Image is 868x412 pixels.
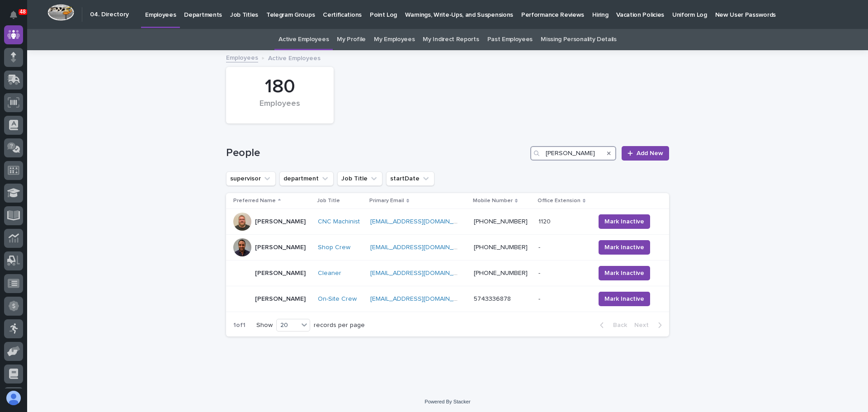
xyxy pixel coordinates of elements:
[256,322,273,329] p: Show
[474,296,511,302] a: 5743336878
[599,240,650,255] button: Mark Inactive
[386,171,434,186] button: startDate
[604,294,644,303] span: Mark Inactive
[47,4,74,21] img: Workspace Logo
[226,314,253,336] p: 1 of 1
[337,171,382,186] button: Job Title
[604,217,644,226] span: Mark Inactive
[370,296,472,302] a: [EMAIL_ADDRESS][DOMAIN_NAME]
[487,29,533,50] a: Past Employees
[226,260,669,286] tr: [PERSON_NAME]Cleaner [EMAIL_ADDRESS][DOMAIN_NAME] [PHONE_NUMBER]-- Mark Inactive
[255,295,306,303] p: [PERSON_NAME]
[318,270,341,277] a: Cleaner
[634,322,654,328] span: Next
[604,269,644,278] span: Mark Inactive
[255,270,306,277] p: [PERSON_NAME]
[4,5,23,24] button: Notifications
[541,29,617,50] a: Missing Personality Details
[538,196,580,206] p: Office Extension
[370,244,472,251] a: [EMAIL_ADDRESS][DOMAIN_NAME]
[11,11,23,25] div: Notifications48
[604,243,644,252] span: Mark Inactive
[226,171,276,186] button: supervisor
[317,196,340,206] p: Job Title
[622,146,669,161] a: Add New
[530,146,616,161] input: Search
[314,322,365,329] p: records per page
[226,235,669,260] tr: [PERSON_NAME]Shop Crew [EMAIL_ADDRESS][DOMAIN_NAME] [PHONE_NUMBER]-- Mark Inactive
[374,29,415,50] a: My Employees
[631,321,669,329] button: Next
[226,147,527,160] h1: People
[337,29,366,50] a: My Profile
[268,52,321,62] p: Active Employees
[318,295,357,303] a: On-Site Crew
[637,150,663,156] span: Add New
[279,171,334,186] button: department
[425,399,470,404] a: Powered By Stacker
[423,29,479,50] a: My Indirect Reports
[226,209,669,235] tr: [PERSON_NAME]CNC Machinist [EMAIL_ADDRESS][DOMAIN_NAME] [PHONE_NUMBER]11201120 Mark Inactive
[538,216,552,226] p: 1120
[474,244,528,251] a: [PHONE_NUMBER]
[241,99,318,118] div: Employees
[473,196,513,206] p: Mobile Number
[593,321,631,329] button: Back
[20,9,26,15] p: 48
[255,244,306,251] p: [PERSON_NAME]
[241,76,318,98] div: 180
[277,321,298,330] div: 20
[278,29,329,50] a: Active Employees
[538,268,542,277] p: -
[538,242,542,251] p: -
[226,286,669,312] tr: [PERSON_NAME]On-Site Crew [EMAIL_ADDRESS][DOMAIN_NAME] 5743336878-- Mark Inactive
[226,52,258,62] a: Employees
[599,214,650,229] button: Mark Inactive
[4,388,23,407] button: users-avatar
[608,322,627,328] span: Back
[369,196,404,206] p: Primary Email
[318,218,360,226] a: CNC Machinist
[318,244,350,251] a: Shop Crew
[599,292,650,306] button: Mark Inactive
[90,11,129,19] h2: 04. Directory
[538,294,542,303] p: -
[255,218,306,226] p: [PERSON_NAME]
[474,218,528,225] a: [PHONE_NUMBER]
[370,218,472,225] a: [EMAIL_ADDRESS][DOMAIN_NAME]
[474,270,528,276] a: [PHONE_NUMBER]
[370,270,472,276] a: [EMAIL_ADDRESS][DOMAIN_NAME]
[599,266,650,280] button: Mark Inactive
[233,196,276,206] p: Preferred Name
